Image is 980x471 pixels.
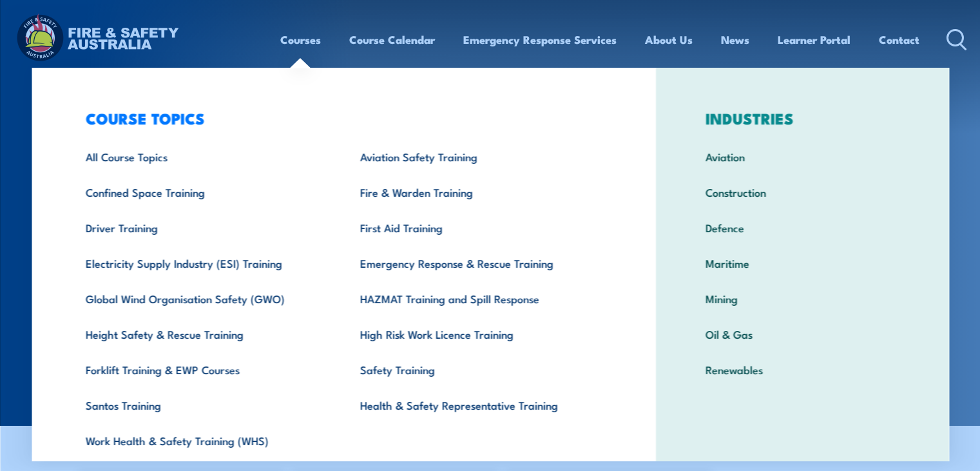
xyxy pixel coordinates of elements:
[340,281,615,316] a: HAZMAT Training and Spill Response
[686,210,919,245] a: Defence
[65,423,340,458] a: Work Health & Safety Training (WHS)
[65,245,340,281] a: Electricity Supply Industry (ESI) Training
[65,109,615,127] h3: COURSE TOPICS
[349,23,435,57] a: Course Calendar
[686,316,919,352] a: Oil & Gas
[280,23,321,57] a: Courses
[340,210,615,245] a: First Aid Training
[65,210,340,245] a: Driver Training
[686,109,919,127] h3: INDUSTRIES
[686,245,919,281] a: Maritime
[645,23,693,57] a: About Us
[721,23,749,57] a: News
[463,23,617,57] a: Emergency Response Services
[686,139,919,174] a: Aviation
[686,352,919,387] a: Renewables
[65,174,340,210] a: Confined Space Training
[340,174,615,210] a: Fire & Warden Training
[340,352,615,387] a: Safety Training
[778,23,850,57] a: Learner Portal
[340,316,615,352] a: High Risk Work Licence Training
[340,245,615,281] a: Emergency Response & Rescue Training
[65,316,340,352] a: Height Safety & Rescue Training
[686,174,919,210] a: Construction
[686,281,919,316] a: Mining
[340,387,615,423] a: Health & Safety Representative Training
[65,352,340,387] a: Forklift Training & EWP Courses
[879,23,919,57] a: Contact
[65,387,340,423] a: Santos Training
[65,139,340,174] a: All Course Topics
[65,281,340,316] a: Global Wind Organisation Safety (GWO)
[340,139,615,174] a: Aviation Safety Training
